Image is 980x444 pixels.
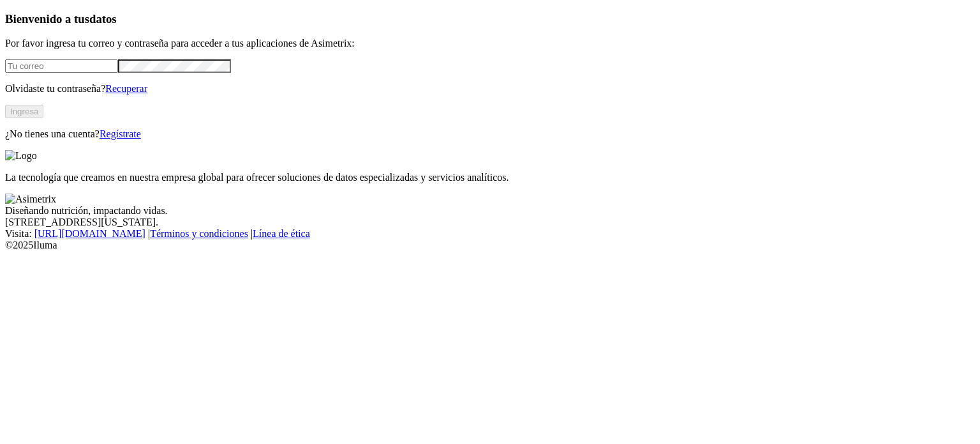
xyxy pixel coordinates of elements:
[105,83,147,94] a: Recuperar
[150,228,248,239] a: Términos y condiciones
[5,205,975,217] div: Diseñando nutrición, impactando vidas.
[5,228,975,240] div: Visita : | |
[5,194,56,205] img: Asimetrix
[5,83,975,95] p: Olvidaste tu contraseña?
[5,240,975,251] div: © 2025 Iluma
[5,128,975,140] p: ¿No tienes una cuenta?
[5,217,975,228] div: [STREET_ADDRESS][US_STATE].
[34,228,145,239] a: [URL][DOMAIN_NAME]
[5,12,975,26] h3: Bienvenido a tus
[5,150,37,162] img: Logo
[5,38,975,49] p: Por favor ingresa tu correo y contraseña para acceder a tus aplicaciones de Asimetrix:
[89,12,117,26] span: datos
[253,228,310,239] a: Línea de ética
[5,59,118,73] input: Tu correo
[5,105,43,118] button: Ingresa
[5,172,975,183] p: La tecnología que creamos en nuestra empresa global para ofrecer soluciones de datos especializad...
[100,128,141,139] a: Regístrate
